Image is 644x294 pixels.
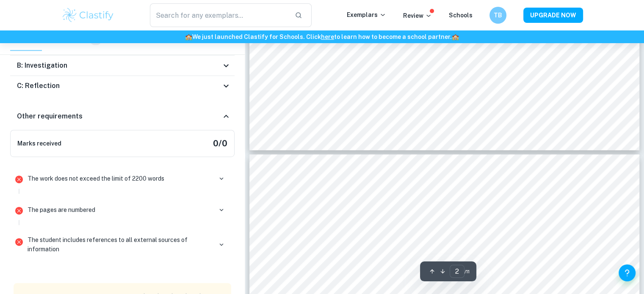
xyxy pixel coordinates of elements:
[619,264,636,281] button: Help and Feedback
[14,237,24,247] svg: Incorrect
[14,206,24,216] svg: Incorrect
[403,11,432,20] p: Review
[28,174,164,183] p: The work does not exceed the limit of 2200 words
[14,174,24,184] svg: Incorrect
[10,76,235,96] div: C: Reflection
[296,236,578,243] span: establishment of an independent Black republic, sending shockwaves across the Atlantic
[296,285,497,292] span: activists while also provoking fears among pro-slavery factions.
[213,137,227,150] h5: 0 / 0
[489,7,506,24] button: TB
[61,7,115,24] img: Clastify logo
[464,268,470,275] span: / 11
[449,12,473,19] a: Schools
[452,33,459,40] span: 🏫
[17,139,61,148] h6: Marks received
[28,205,95,214] p: The pages are numbered
[185,33,192,40] span: 🏫
[523,8,583,23] button: UPGRADE NOW
[17,81,60,91] h6: C: Reflection
[28,235,212,254] p: The student includes references to all external sources of information
[2,32,642,41] h6: We just launched Clastify for Schools. Click to learn how to become a school partner.
[296,252,589,259] span: world. This paper explores the extent to which Haiti’s fight for freedom influenced abolitionist
[17,60,67,71] h6: B: Investigation
[493,11,503,20] h6: TB
[150,3,288,27] input: Search for any exemplars...
[10,103,235,130] div: Other requirements
[347,10,386,19] p: Exemplars
[296,269,607,276] span: movements in the [GEOGRAPHIC_DATA], shaping both the rhetoric and strategies of anti-slavery
[296,219,593,226] span: The Haitian Revolution ([DATE]-[DATE]), was the first successful slave uprising that led to the
[17,111,83,121] h6: Other requirements
[10,55,235,76] div: B: Investigation
[321,33,334,40] a: here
